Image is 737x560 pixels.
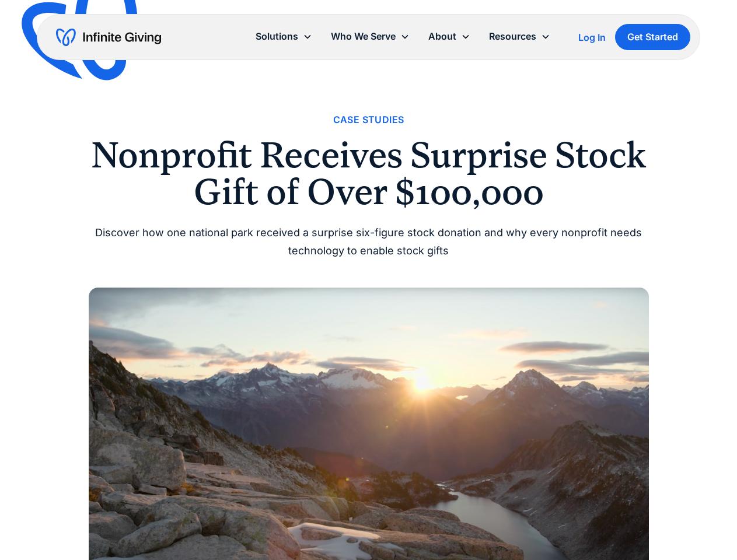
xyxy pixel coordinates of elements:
[480,24,560,49] div: Resources
[578,33,606,42] div: Log In
[56,28,161,47] a: home
[246,24,322,49] div: Solutions
[419,24,480,49] div: About
[578,30,606,44] a: Log In
[615,24,690,50] a: Get Started
[256,29,298,44] div: Solutions
[428,29,456,44] div: About
[322,24,419,49] div: Who We Serve
[331,29,396,44] div: Who We Serve
[89,137,649,210] h1: Nonprofit Receives Surprise Stock Gift of Over $100,000
[89,224,649,260] div: Discover how one national park received a surprise six-figure stock donation and why every nonpro...
[489,29,536,44] div: Resources
[333,112,404,128] a: Case Studies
